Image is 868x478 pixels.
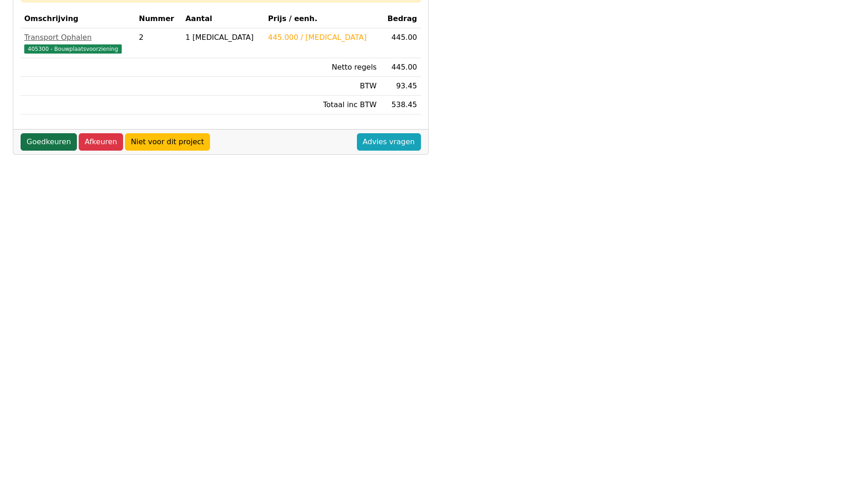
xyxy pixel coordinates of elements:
td: 538.45 [380,96,421,114]
td: Totaal inc BTW [264,96,380,114]
td: 2 [135,28,182,58]
td: 93.45 [380,77,421,96]
span: 405300 - Bouwplaatsvoorziening [24,44,122,54]
th: Bedrag [380,10,421,28]
a: Advies vragen [357,133,421,151]
div: Transport Ophalen [24,32,132,43]
th: Omschrijving [21,10,135,28]
th: Nummer [135,10,182,28]
a: Niet voor dit project [125,133,210,151]
td: 445.00 [380,58,421,77]
a: Goedkeuren [21,133,77,151]
div: 445.000 / [MEDICAL_DATA] [268,32,377,43]
td: 445.00 [380,28,421,58]
th: Prijs / eenh. [264,10,380,28]
td: BTW [264,77,380,96]
td: Netto regels [264,58,380,77]
div: 1 [MEDICAL_DATA] [185,32,261,43]
a: Transport Ophalen405300 - Bouwplaatsvoorziening [24,32,132,54]
th: Aantal [182,10,264,28]
a: Afkeuren [79,133,123,151]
